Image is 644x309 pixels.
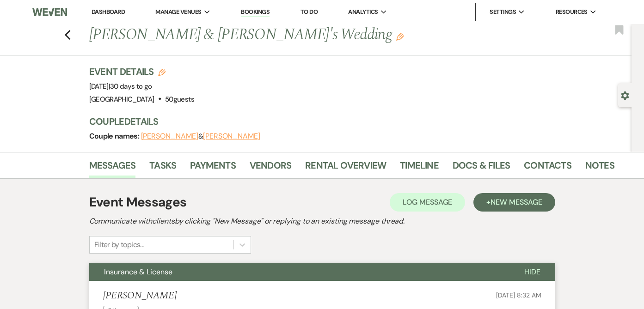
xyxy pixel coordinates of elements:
a: Docs & Files [453,158,510,178]
a: Payments [190,158,236,178]
span: & [141,132,260,141]
button: Edit [396,32,404,41]
a: Notes [585,158,614,178]
div: Filter by topics... [94,239,144,250]
span: [DATE] 8:32 AM [496,291,541,299]
a: Dashboard [92,8,125,16]
h2: Communicate with clients by clicking "New Message" or replying to an existing message thread. [89,216,555,227]
span: Settings [490,7,516,17]
a: To Do [301,8,318,16]
span: Insurance & License [104,267,172,277]
a: Messages [89,158,136,178]
a: Rental Overview [305,158,386,178]
button: Hide [509,263,555,281]
a: Contacts [524,158,571,178]
a: Bookings [241,8,270,17]
button: +New Message [473,193,555,212]
span: 50 guests [165,95,194,104]
h3: Couple Details [89,115,607,128]
h1: Event Messages [89,193,187,212]
span: Couple names: [89,131,141,141]
h1: [PERSON_NAME] & [PERSON_NAME]'s Wedding [89,24,503,46]
span: Manage Venues [155,7,201,17]
a: Tasks [149,158,176,178]
img: Weven Logo [32,2,67,22]
span: Log Message [403,197,452,207]
span: Analytics [348,7,378,17]
span: New Message [491,197,542,207]
span: [DATE] [89,82,152,91]
span: 30 days to go [110,82,152,91]
h5: [PERSON_NAME] [103,290,177,302]
span: | [109,82,152,91]
button: [PERSON_NAME] [203,133,260,140]
span: [GEOGRAPHIC_DATA] [89,95,154,104]
span: Resources [556,7,588,17]
button: [PERSON_NAME] [141,133,198,140]
button: Insurance & License [89,263,509,281]
a: Vendors [250,158,291,178]
span: Hide [524,267,540,277]
button: Log Message [390,193,465,212]
h3: Event Details [89,65,194,78]
button: Open lead details [621,91,629,99]
a: Timeline [400,158,439,178]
